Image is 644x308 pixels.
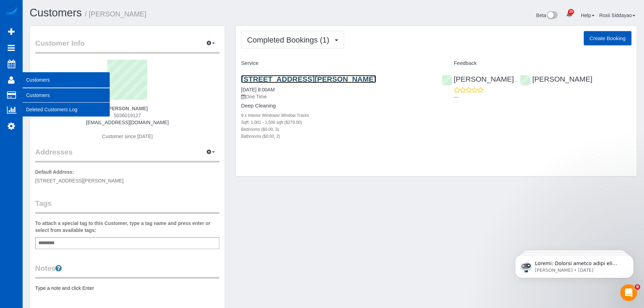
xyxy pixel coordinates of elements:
[35,220,219,234] label: To attach a special tag to this Customer, type a tag name and press enter or select from availabl...
[102,134,153,139] span: Customer since [DATE]
[546,11,558,20] img: New interface
[241,87,274,92] a: [DATE] 8:00AM
[85,10,147,18] small: / [PERSON_NAME]
[23,72,110,88] span: Customers
[30,7,82,19] a: Customers
[241,60,431,66] h4: Service
[23,88,110,117] ul: Customers
[584,31,631,46] button: Create Booking
[562,7,576,22] a: 28
[35,198,219,214] legend: Tags
[635,284,640,290] span: 9
[107,106,148,111] strong: [PERSON_NAME]
[520,75,592,83] a: [PERSON_NAME]
[35,285,219,292] pre: Type a note and click Enter
[241,75,376,83] a: [STREET_ADDRESS][PERSON_NAME]
[442,60,631,66] h4: Feedback
[536,13,558,18] a: Beta
[241,113,309,118] small: 9 x Interior Windows/ Window Tracks
[241,31,344,49] button: Completed Bookings (1)
[23,103,110,117] a: Deleted Customers Log
[241,103,431,109] h4: Deep Cleaning
[114,113,141,118] span: 5036019127
[4,7,18,17] img: Automaid Logo
[241,120,302,125] small: Sqft: 1,001 - 1,500 sqft ($279.00)
[454,93,631,100] p: ---
[35,263,219,279] legend: Notes
[505,240,644,289] iframe: Intercom notifications message
[442,75,514,83] a: [PERSON_NAME]
[568,9,574,15] span: 28
[35,38,219,54] legend: Customer Info
[241,127,279,132] small: Bedrooms ($0.00, 3)
[86,120,169,125] a: [EMAIL_ADDRESS][DOMAIN_NAME]
[241,134,280,139] small: Bathrooms ($0.00, 2)
[23,88,110,102] a: Customers
[247,36,333,44] span: Completed Bookings (1)
[620,284,637,301] iframe: Intercom live chat
[581,13,595,18] a: Help
[35,168,74,175] label: Default Address:
[515,77,517,83] span: ,
[599,13,635,18] a: Roxii Siddayao
[241,93,431,100] p: One Time
[35,178,124,183] span: [STREET_ADDRESS][PERSON_NAME]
